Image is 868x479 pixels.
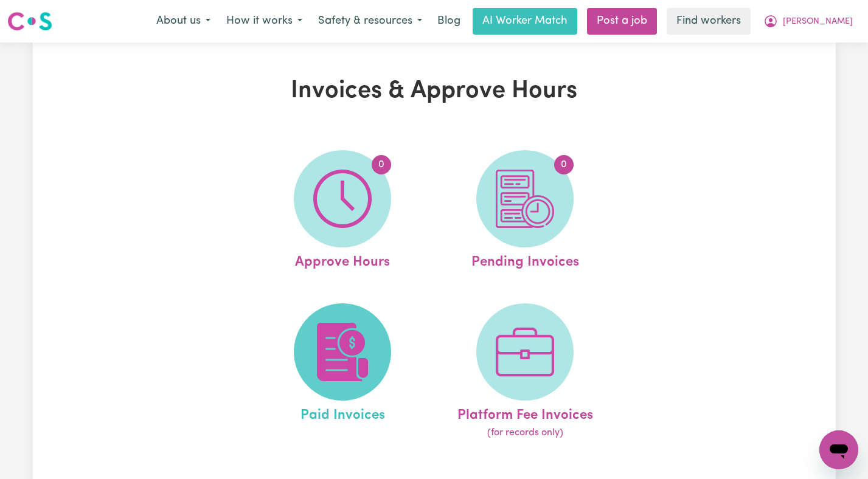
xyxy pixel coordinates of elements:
span: 0 [554,155,574,174]
span: Paid Invoices [300,401,385,426]
h1: Invoices & Approve Hours [174,77,695,106]
span: [PERSON_NAME] [783,15,853,29]
a: Platform Fee Invoices(for records only) [437,303,613,441]
button: My Account [755,9,861,34]
a: Approve Hours [255,150,430,273]
span: Platform Fee Invoices [457,401,593,426]
span: Pending Invoices [471,247,579,273]
a: Paid Invoices [255,303,430,441]
a: AI Worker Match [473,8,577,35]
a: Post a job [587,8,657,35]
iframe: Button to launch messaging window [819,430,858,469]
a: Blog [430,8,468,35]
a: Careseekers logo [7,7,52,35]
button: Safety & resources [310,9,430,34]
span: 0 [372,155,391,174]
img: Careseekers logo [7,10,52,32]
a: Pending Invoices [437,150,613,273]
span: Approve Hours [295,247,390,273]
a: Find workers [667,8,751,35]
button: About us [148,9,218,34]
button: How it works [218,9,310,34]
span: (for records only) [487,426,563,440]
